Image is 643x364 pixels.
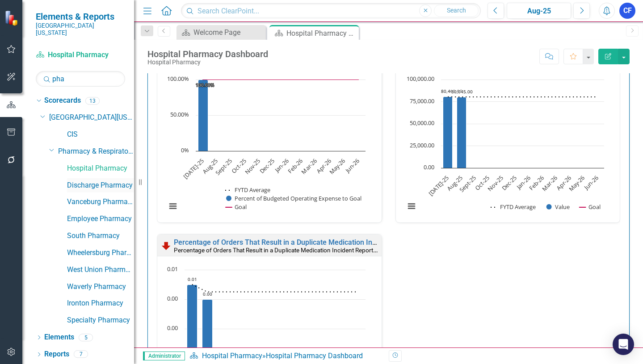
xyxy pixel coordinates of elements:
[67,180,134,191] a: Discharge Pharmacy
[447,7,466,14] span: Search
[74,351,88,358] div: 7
[162,75,377,220] div: Chart. Highcharts interactive chart.
[243,157,262,176] text: Nov-25
[67,231,134,241] a: South Pharmacy
[266,351,363,360] div: Hospital Pharmacy Dashboard
[500,174,518,192] text: Dec-25
[214,157,234,177] text: Sept-25
[202,351,262,360] a: Hospital Pharmacy
[187,270,359,359] g: Value, series 2 of 3. Bar series with 12 bars.
[188,276,197,282] text: 0.01
[201,78,205,81] g: FYTD Average, series 1 of 3. Line with 12 data points.
[567,174,586,193] text: May-26
[486,174,504,192] text: Nov-25
[167,324,178,332] text: 0.00
[67,163,134,174] a: Hospital Pharmacy
[167,75,189,83] text: 100.00%
[79,334,93,341] div: 5
[286,157,304,175] text: Feb-26
[58,146,134,157] a: Pharmacy & Respiratory
[36,50,125,60] a: Hospital Pharmacy
[44,349,69,360] a: Reports
[193,27,264,38] div: Welcome Page
[315,157,332,175] text: Apr-26
[491,203,537,211] button: Show FYTD Average
[181,146,189,154] text: 0%
[410,119,434,127] text: 50,000.00
[67,265,134,275] a: West Union Pharmacy
[174,246,426,254] small: Percentage of Orders That Result in a Duplicate Medication Incident Report (Lagging Indicator)
[49,113,134,123] a: [GEOGRAPHIC_DATA][US_STATE]
[201,157,219,176] text: Aug-25
[527,174,545,192] text: Feb-26
[619,3,635,19] button: CF
[410,97,434,105] text: 75,000.00
[400,75,616,220] div: Chart. Highcharts interactive chart.
[328,157,347,176] text: May-26
[147,59,268,66] div: Hospital Pharmacy
[405,200,418,213] button: View chart menu, Chart
[189,351,382,361] div: »
[161,240,172,251] img: Below Plan
[167,200,179,213] button: View chart menu, Chart
[507,3,571,19] button: Aug-25
[434,4,479,17] button: Search
[230,157,248,175] text: Oct-25
[170,110,189,118] text: 50.00%
[395,43,621,223] div: Double-Click to Edit
[580,203,601,211] button: Show Goal
[4,10,20,25] img: ClearPoint Strategy
[225,186,271,194] button: Show FYTD Average
[167,265,178,273] text: 0.01
[44,96,81,106] a: Scorecards
[196,82,214,88] text: 100.00%
[181,157,205,180] text: [DATE]-25
[407,75,434,83] text: 100,000.00
[226,203,247,211] button: Show Goal
[273,157,290,175] text: Jan-26
[510,6,568,17] div: Aug-25
[174,238,479,247] a: Percentage of Orders That Result in a Duplicate Medication Incident Report (Lagging Indicator)
[67,197,134,207] a: Vanceburg Pharmacy
[187,285,198,359] path: Jul-25, 0.005. Value.
[147,49,268,59] div: Hospital Pharmacy Dashboard
[179,27,264,38] a: Welcome Page
[85,97,100,105] div: 13
[555,174,572,192] text: Apr-26
[451,88,473,95] text: 80,045.00
[198,79,359,151] g: Percent of Budgeted Operating Expense to Goal, series 2 of 3. Bar series with 12 bars.
[443,96,452,168] path: Jul-25, 80,463. Value.
[67,130,134,140] a: CIS
[44,332,74,343] a: Elements
[410,141,434,149] text: 25,000.00
[198,79,208,151] path: Jul-25, 100. Percent of Budgeted Operating Expense to Goal.
[473,174,491,192] text: Oct-25
[546,203,570,211] button: Show Value
[162,75,370,220] svg: Interactive chart
[424,163,434,171] text: 0.00
[203,291,212,297] text: 0.00
[443,79,597,168] g: Value, series 2 of 3. Bar series with 12 bars.
[458,174,478,194] text: Sept-25
[67,248,134,258] a: Wheelersburg Pharmacy
[343,157,361,175] text: Jun-26
[157,43,382,223] div: Double-Click to Edit
[67,298,134,309] a: Ironton Pharmacy
[457,97,466,168] path: Aug-25, 80,045. Value.
[445,174,464,192] text: Aug-25
[36,22,125,37] small: [GEOGRAPHIC_DATA][US_STATE]
[67,282,134,292] a: Waverly Pharmacy
[613,334,634,355] div: Open Intercom Messenger
[582,174,600,192] text: Jun-26
[201,78,361,81] g: Goal, series 3 of 3. Line with 12 data points.
[181,3,481,19] input: Search ClearPoint...
[286,28,357,39] div: Hospital Pharmacy Dashboard
[67,315,134,326] a: Specialty Pharmacy
[202,300,213,359] path: Aug-25, 0.004. Value.
[258,157,276,175] text: Dec-25
[299,157,318,176] text: Mar-26
[167,294,178,302] text: 0.00
[36,11,125,22] span: Elements & Reports
[514,174,532,192] text: Jan-26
